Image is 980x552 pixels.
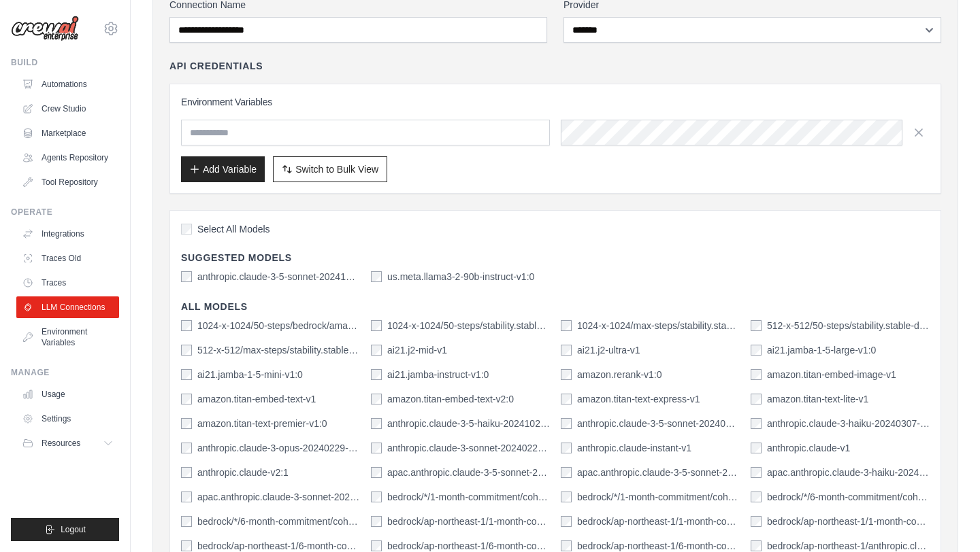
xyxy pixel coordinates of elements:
label: anthropic.claude-3-5-sonnet-20240620-v1:0 [577,417,740,430]
label: 512-x-512/max-steps/stability.stable-diffusion-xl-v0 [197,343,360,357]
label: bedrock/ap-northeast-1/1-month-commitment/anthropic.claude-v2:1 [767,515,930,528]
label: bedrock/ap-northeast-1/1-month-commitment/anthropic.claude-v1 [577,515,740,528]
label: anthropic.claude-3-sonnet-20240229-v1:0 [387,441,550,455]
label: anthropic.claude-3-haiku-20240307-v1:0 [767,417,930,430]
label: 1024-x-1024/max-steps/stability.stable-diffusion-xl-v1 [577,319,740,332]
label: ai21.jamba-instruct-v1:0 [387,368,489,381]
a: Crew Studio [16,98,119,120]
input: bedrock/ap-northeast-1/6-month-commitment/anthropic.claude-instant-v1 [181,540,192,551]
a: Marketplace [16,122,119,144]
label: 1024-x-1024/50-steps/stability.stable-diffusion-xl-v1 [387,319,550,332]
input: anthropic.claude-v1 [751,443,762,453]
span: Resources [42,438,80,449]
input: amazon.titan-embed-text-v2:0 [371,394,382,404]
input: 512-x-512/50-steps/stability.stable-diffusion-xl-v0 [751,320,762,331]
label: anthropic.claude-3-5-sonnet-20241022-v2:0 [197,270,360,283]
input: apac.anthropic.claude-3-5-sonnet-20240620-v1:0 [371,467,382,478]
label: 512-x-512/50-steps/stability.stable-diffusion-xl-v0 [767,319,930,332]
input: ai21.jamba-1-5-mini-v1:0 [181,369,192,380]
input: 512-x-512/max-steps/stability.stable-diffusion-xl-v0 [181,345,192,356]
label: amazon.titan-embed-image-v1 [767,368,896,381]
span: Logout [61,524,86,535]
input: bedrock/*/1-month-commitment/cohere.command-light-text-v14 [371,491,382,502]
input: bedrock/*/6-month-commitment/cohere.command-light-text-v14 [751,491,762,502]
label: bedrock/*/6-month-commitment/cohere.command-light-text-v14 [767,490,930,504]
a: Tool Repository [16,171,119,193]
label: anthropic.claude-3-5-haiku-20241022-v1:0 [387,417,550,430]
label: bedrock/*/1-month-commitment/cohere.command-text-v14 [577,490,740,504]
input: apac.anthropic.claude-3-haiku-20240307-v1:0 [751,467,762,478]
input: bedrock/ap-northeast-1/6-month-commitment/anthropic.claude-v2:1 [561,540,572,551]
input: apac.anthropic.claude-3-5-sonnet-20241022-v2:0 [561,467,572,478]
label: anthropic.claude-instant-v1 [577,441,691,455]
input: us.meta.llama3-2-90b-instruct-v1:0 [371,271,382,282]
input: anthropic.claude-v2:1 [181,467,192,478]
label: 1024-x-1024/50-steps/bedrock/amazon.nova-canvas-v1:0 [197,319,360,332]
label: ai21.j2-mid-v1 [387,343,447,357]
label: anthropic.claude-v2:1 [197,466,289,479]
label: amazon.titan-text-lite-v1 [767,392,868,406]
a: Environment Variables [16,321,119,353]
span: Switch to Bulk View [295,162,378,176]
input: amazon.titan-text-lite-v1 [751,394,762,404]
input: bedrock/ap-northeast-1/6-month-commitment/anthropic.claude-v1 [371,540,382,551]
label: ai21.jamba-1-5-large-v1:0 [767,343,876,357]
a: Agents Repository [16,147,119,169]
label: apac.anthropic.claude-3-5-sonnet-20241022-v2:0 [577,466,740,479]
input: bedrock/ap-northeast-1/1-month-commitment/anthropic.claude-v1 [561,516,572,527]
a: Usage [16,383,119,405]
input: anthropic.claude-3-opus-20240229-v1:0 [181,443,192,453]
h3: Environment Variables [181,95,930,109]
input: bedrock/ap-northeast-1/1-month-commitment/anthropic.claude-instant-v1 [371,516,382,527]
a: Integrations [16,223,119,245]
label: apac.anthropic.claude-3-sonnet-20240229-v1:0 [197,490,360,504]
a: LLM Connections [16,296,119,318]
label: amazon.titan-embed-text-v1 [197,392,316,406]
input: anthropic.claude-3-5-sonnet-20240620-v1:0 [561,418,572,429]
input: Select All Models [181,224,192,235]
label: bedrock/*/6-month-commitment/cohere.command-text-v14 [197,515,360,528]
button: Add Variable [181,156,265,182]
a: Settings [16,408,119,430]
img: Logo [11,16,79,41]
input: amazon.rerank-v1:0 [561,369,572,380]
a: Automations [16,73,119,95]
h4: Suggested Models [181,251,930,264]
label: amazon.titan-text-express-v1 [577,392,700,406]
input: anthropic.claude-instant-v1 [561,443,572,453]
label: apac.anthropic.claude-3-5-sonnet-20240620-v1:0 [387,466,550,479]
input: amazon.titan-text-express-v1 [561,394,572,404]
input: amazon.titan-text-premier-v1:0 [181,418,192,429]
button: Switch to Bulk View [273,156,387,182]
label: amazon.titan-embed-text-v2:0 [387,392,514,406]
label: amazon.titan-text-premier-v1:0 [197,417,327,430]
input: anthropic.claude-3-haiku-20240307-v1:0 [751,418,762,429]
a: Traces Old [16,247,119,269]
input: 1024-x-1024/50-steps/stability.stable-diffusion-xl-v1 [371,320,382,331]
input: 1024-x-1024/50-steps/bedrock/amazon.nova-canvas-v1:0 [181,320,192,331]
input: ai21.jamba-1-5-large-v1:0 [751,345,762,356]
label: anthropic.claude-3-opus-20240229-v1:0 [197,441,360,455]
input: anthropic.claude-3-5-haiku-20241022-v1:0 [371,418,382,429]
input: ai21.j2-mid-v1 [371,345,382,356]
h4: API Credentials [169,59,263,73]
h4: All Models [181,300,930,313]
input: bedrock/*/6-month-commitment/cohere.command-text-v14 [181,516,192,527]
label: bedrock/ap-northeast-1/1-month-commitment/anthropic.claude-instant-v1 [387,515,550,528]
input: amazon.titan-embed-image-v1 [751,369,762,380]
label: ai21.jamba-1-5-mini-v1:0 [197,368,303,381]
input: anthropic.claude-3-5-sonnet-20241022-v2:0 [181,271,192,282]
input: bedrock/ap-northeast-1/1-month-commitment/anthropic.claude-v2:1 [751,516,762,527]
label: anthropic.claude-v1 [767,441,850,455]
input: apac.anthropic.claude-3-sonnet-20240229-v1:0 [181,491,192,502]
label: amazon.rerank-v1:0 [577,368,662,381]
label: bedrock/*/1-month-commitment/cohere.command-light-text-v14 [387,490,550,504]
span: Select All Models [197,222,270,236]
input: bedrock/*/1-month-commitment/cohere.command-text-v14 [561,491,572,502]
input: ai21.jamba-instruct-v1:0 [371,369,382,380]
input: anthropic.claude-3-sonnet-20240229-v1:0 [371,443,382,453]
label: us.meta.llama3-2-90b-instruct-v1:0 [387,270,534,283]
button: Resources [16,432,119,454]
div: Operate [11,207,119,218]
div: Build [11,57,119,68]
